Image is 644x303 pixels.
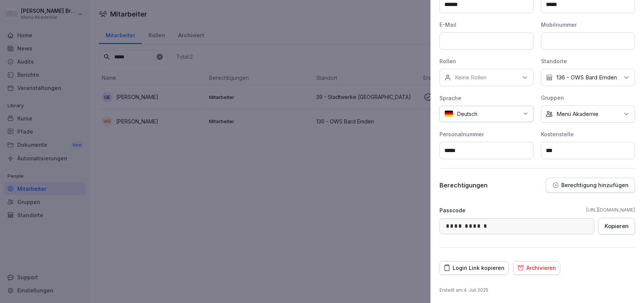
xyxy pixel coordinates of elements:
[439,287,635,294] p: Erstellt am : 4. Juli 2025
[561,182,629,188] p: Berechtigung hinzufügen
[605,222,629,230] div: Kopieren
[439,57,533,65] div: Rollen
[439,21,533,29] div: E-Mail
[444,110,453,117] img: de.svg
[546,178,635,193] button: Berechtigung hinzufügen
[439,181,488,189] p: Berechtigungen
[444,264,505,272] div: Login Link kopieren
[598,218,635,234] button: Kopieren
[439,106,533,122] div: Deutsch
[439,206,465,214] p: Passcode
[439,130,533,138] div: Personalnummer
[541,94,635,102] div: Gruppen
[541,130,635,138] div: Kostenstelle
[541,57,635,65] div: Standorte
[556,74,617,81] p: 136 - OWS Bard Emden
[455,74,486,81] p: Keine Rollen
[541,21,635,29] div: Mobilnummer
[586,207,635,213] a: [URL][DOMAIN_NAME]
[513,261,560,275] button: Archivieren
[517,264,556,272] div: Archivieren
[439,94,533,102] div: Sprache
[556,110,599,118] p: Menü Akademie
[439,261,509,275] button: Login Link kopieren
